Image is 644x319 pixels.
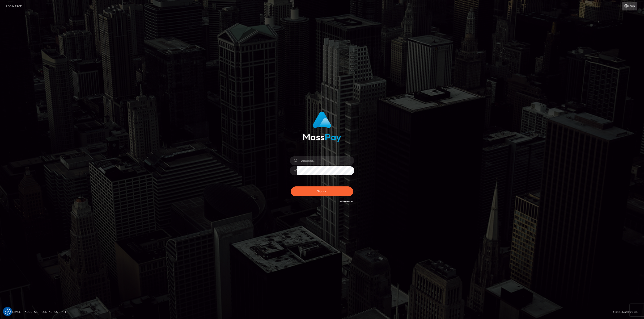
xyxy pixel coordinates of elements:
[4,309,22,315] a: Homepage
[23,309,39,315] a: About Us
[60,309,68,315] a: API
[291,186,353,196] button: Sign in
[622,2,637,10] a: Login
[5,309,11,315] button: Consent Preferences
[340,200,353,203] a: Need Help?
[297,156,354,165] input: Username...
[40,309,59,315] a: Contact Us
[6,2,22,10] a: Login Page
[303,111,341,142] img: MassPay Login
[5,309,11,315] img: Revisit consent button
[613,310,641,314] div: © 2025 , MassPay Inc.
